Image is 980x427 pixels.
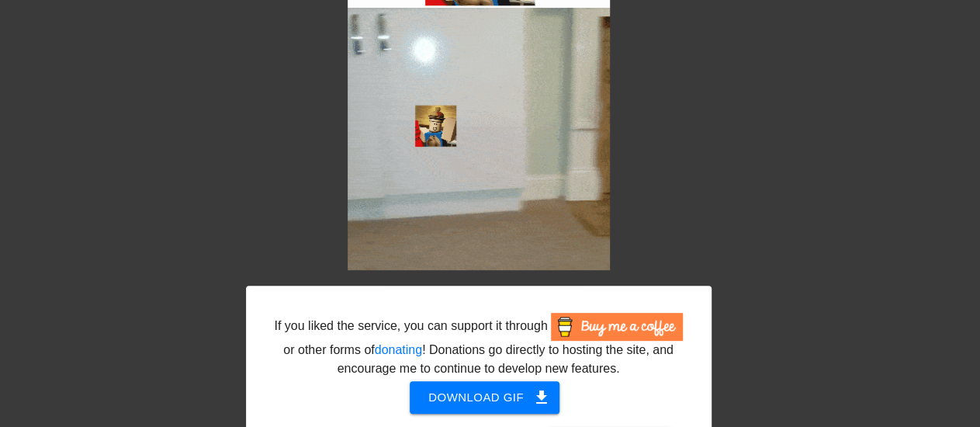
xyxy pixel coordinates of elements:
[551,313,683,341] img: Buy Me A Coffee
[273,313,684,378] div: If you liked the service, you can support it through or other forms of ! Donations go directly to...
[532,388,551,407] span: get_app
[397,390,559,403] a: Download gif
[410,381,559,414] button: Download gif
[428,387,541,408] span: Download gif
[375,343,422,356] a: donating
